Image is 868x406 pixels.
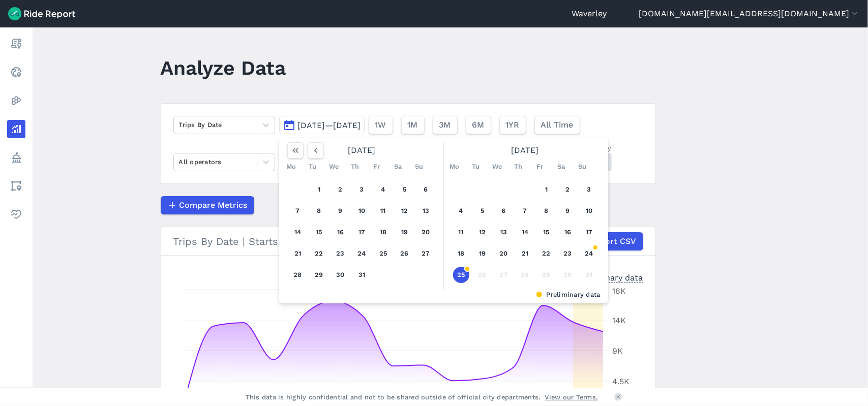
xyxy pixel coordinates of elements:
[397,224,413,240] button: 19
[581,181,597,198] button: 3
[354,267,370,283] button: 31
[496,203,512,219] button: 6
[418,224,434,240] button: 20
[581,203,597,219] button: 10
[581,245,597,262] button: 24
[439,119,451,131] span: 3M
[7,205,25,224] a: Health
[453,267,469,283] button: 25
[545,392,598,402] a: View our Terms.
[468,159,484,175] div: Tu
[283,142,441,159] div: [DATE]
[433,116,458,134] button: 3M
[506,119,520,131] span: 1YR
[311,181,327,198] button: 1
[560,224,576,240] button: 16
[333,181,349,198] button: 2
[612,286,626,296] tspan: 18K
[397,203,413,219] button: 12
[581,224,597,240] button: 17
[612,316,626,325] tspan: 14K
[538,181,555,198] button: 1
[553,159,570,175] div: Sa
[411,159,428,175] div: Su
[496,267,512,283] button: 27
[474,267,491,283] button: 26
[7,35,25,53] a: Report
[8,7,75,20] img: Ride Report
[474,245,491,262] button: 19
[375,245,392,262] button: 25
[538,224,555,240] button: 15
[560,267,576,283] button: 30
[489,159,505,175] div: We
[453,203,469,219] button: 4
[369,159,385,175] div: Fr
[347,159,364,175] div: Th
[179,199,248,211] span: Compare Metrics
[7,91,25,110] a: Heatmaps
[333,224,349,240] button: 16
[534,116,580,134] button: All Time
[290,224,306,240] button: 14
[575,159,591,175] div: Su
[311,203,327,219] button: 8
[173,232,643,251] div: Trips By Date | Starts
[390,159,406,175] div: Sa
[369,116,393,134] button: 1W
[161,196,254,214] button: Compare Metrics
[279,116,365,134] button: [DATE]—[DATE]
[401,116,425,134] button: 1M
[333,267,349,283] button: 30
[287,290,601,299] div: Preliminary data
[538,267,555,283] button: 29
[283,159,300,175] div: Mo
[418,203,434,219] button: 13
[354,245,370,262] button: 24
[333,245,349,262] button: 23
[538,203,555,219] button: 8
[408,119,418,131] span: 1M
[453,224,469,240] button: 11
[305,159,321,175] div: Tu
[472,119,485,131] span: 6M
[418,245,434,262] button: 27
[466,116,491,134] button: 6M
[532,159,548,175] div: Fr
[541,119,574,131] span: All Time
[375,119,386,131] span: 1W
[612,346,623,356] tspan: 9K
[538,245,555,262] button: 22
[581,267,597,283] button: 31
[517,245,533,262] button: 21
[499,116,526,134] button: 1YR
[517,203,533,219] button: 7
[375,181,392,198] button: 4
[311,245,327,262] button: 22
[560,181,576,198] button: 2
[560,203,576,219] button: 9
[453,245,469,262] button: 18
[311,267,327,283] button: 29
[496,224,512,240] button: 13
[446,159,463,175] div: Mo
[161,54,286,82] h1: Analyze Data
[333,203,349,219] button: 9
[290,203,306,219] button: 7
[7,177,25,195] a: Areas
[326,159,342,175] div: We
[354,181,370,198] button: 3
[446,142,604,159] div: [DATE]
[496,245,512,262] button: 20
[354,224,370,240] button: 17
[578,272,643,283] div: Preliminary data
[375,224,392,240] button: 18
[572,8,607,20] a: Waverley
[474,224,491,240] button: 12
[7,148,25,167] a: Policy
[639,8,860,20] button: [DOMAIN_NAME][EMAIL_ADDRESS][DOMAIN_NAME]
[517,224,533,240] button: 14
[474,203,491,219] button: 5
[354,203,370,219] button: 10
[290,245,306,262] button: 21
